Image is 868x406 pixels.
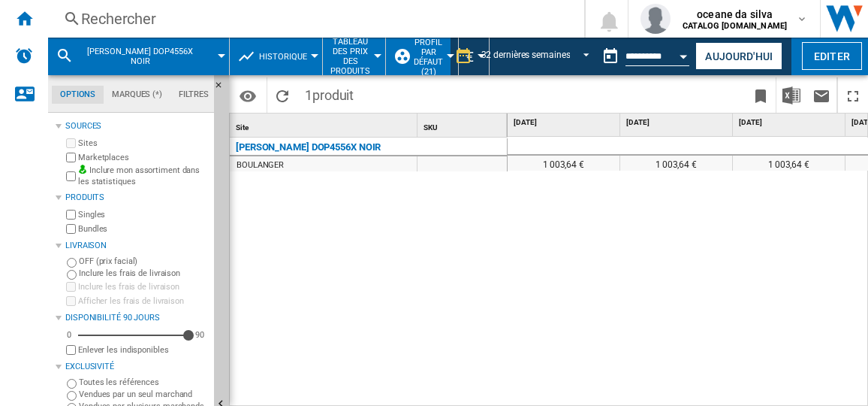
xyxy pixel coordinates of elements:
[683,7,787,22] span: oceane da silva
[78,138,208,149] label: Sites
[481,50,571,60] div: 32 dernières semaines
[626,117,729,128] span: [DATE]
[66,210,76,220] input: Singles
[78,344,208,356] label: Enlever les indisponibles
[233,114,417,137] div: Sort None
[297,77,361,109] span: 1
[414,38,443,77] span: Profil par défaut (21)
[65,120,208,132] div: Sources
[595,38,692,75] div: Ce rapport est basé sur une date antérieure à celle d'aujourd'hui.
[420,114,507,137] div: SKU Sort None
[15,47,33,65] img: alerts-logo.svg
[514,117,616,128] span: [DATE]
[480,44,596,69] md-select: REPORTS.WIZARD.STEPS.REPORT.STEPS.REPORT_OPTIONS.PERIOD: 32 dernières semaines
[79,268,208,279] label: Inclure les frais de livraison
[237,38,315,75] div: Historique
[236,138,381,156] div: [PERSON_NAME] DOP4556X NOIR
[104,86,170,104] md-tab-item: Marques (*)
[237,158,284,173] div: BOULANGER
[414,38,451,75] button: Profil par défaut (21)
[683,21,787,31] b: CATALOG [DOMAIN_NAME]
[312,87,354,103] span: produit
[79,256,208,267] label: OFF (prix facial)
[66,282,76,292] input: Inclure les frais de livraison
[508,156,619,171] div: 1 003,64 €
[78,281,208,292] label: Inclure les frais de livraison
[78,165,87,174] img: mysite-bg-18x18.png
[838,77,868,113] button: Plein écran
[420,114,507,137] div: Sort None
[78,328,188,343] md-slider: Disponibilité
[671,41,698,68] button: Open calendar
[233,82,263,109] button: Options
[259,38,315,75] button: Historique
[80,38,215,75] button: [PERSON_NAME] DOP4556X NOIR
[67,379,77,389] input: Toutes les références
[459,38,490,75] md-menu: Currency
[78,295,208,307] label: Afficher les frais de livraison
[79,377,208,388] label: Toutes les références
[623,114,732,132] div: [DATE]
[695,42,782,70] button: Aujourd'hui
[267,77,297,113] button: Recharger
[67,258,77,268] input: OFF (prix facial)
[330,37,370,76] span: Tableau des prix des produits
[214,75,232,102] button: Masquer
[67,270,77,280] input: Inclure les frais de livraison
[782,86,800,105] img: excel-24x24.png
[66,296,76,306] input: Afficher les frais de livraison
[79,389,208,400] label: Vendues par un seul marchand
[65,240,208,252] div: Livraison
[640,4,671,34] img: profile.jpg
[78,223,208,235] label: Bundles
[595,41,625,71] button: md-calendar
[78,152,208,163] label: Marketplaces
[746,77,776,113] button: Créer un favoris
[802,42,862,70] button: Editer
[66,345,76,355] input: Afficher les frais de livraison
[233,114,417,137] div: Site Sort None
[65,192,208,204] div: Produits
[65,361,208,373] div: Exclusivité
[63,329,75,341] div: 0
[66,138,76,148] input: Sites
[259,52,307,62] span: Historique
[81,8,545,29] div: Rechercher
[52,86,104,104] md-tab-item: Options
[736,114,845,132] div: [DATE]
[423,123,438,132] span: SKU
[78,165,208,188] label: Inclure mon assortiment dans les statistiques
[806,77,836,113] button: Envoyer ce rapport par email
[236,123,249,132] span: Site
[170,86,217,104] md-tab-item: Filtres
[65,312,208,324] div: Disponibilité 90 Jours
[620,156,732,171] div: 1 003,64 €
[66,153,76,162] input: Marketplaces
[733,156,845,171] div: 1 003,64 €
[66,167,76,186] input: Inclure mon assortiment dans les statistiques
[466,38,481,75] button: €
[511,114,619,132] div: [DATE]
[78,209,208,220] label: Singles
[330,38,378,75] button: Tableau des prix des produits
[80,47,200,66] span: DE DIETRICH DOP4556X NOIR
[739,117,842,128] span: [DATE]
[393,38,451,75] div: Profil par défaut (21)
[66,224,76,234] input: Bundles
[67,391,77,401] input: Vendues par un seul marchand
[56,38,222,75] div: [PERSON_NAME] DOP4556X NOIR
[191,329,208,341] div: 90
[776,77,806,113] button: Télécharger au format Excel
